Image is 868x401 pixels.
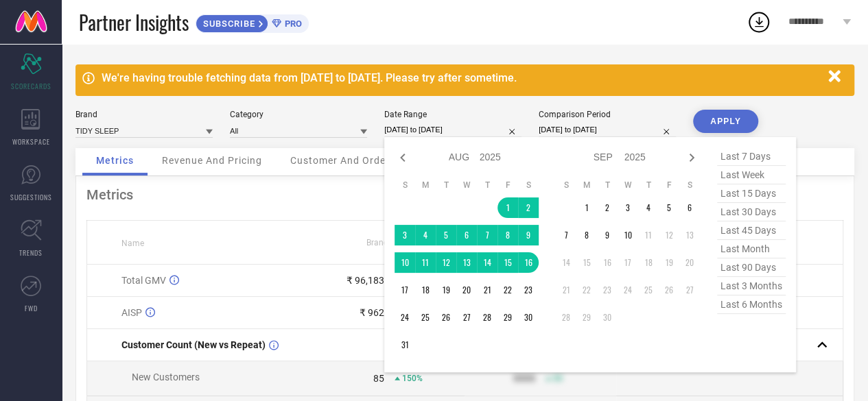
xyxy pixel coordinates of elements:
[717,203,786,221] span: last 30 days
[395,335,415,355] td: Sun Aug 31 2025
[477,180,497,191] th: Thursday
[415,307,436,328] td: Mon Aug 25 2025
[638,252,659,273] td: Thu Sep 18 2025
[556,307,576,328] td: Sun Sep 28 2025
[576,280,597,300] td: Mon Sep 22 2025
[597,225,618,245] td: Tue Sep 09 2025
[717,258,786,277] span: last 90 days
[415,180,436,191] th: Monday
[513,373,535,384] div: 9999
[717,147,786,166] span: last 7 days
[717,277,786,295] span: last 3 months
[576,197,597,218] td: Mon Sep 01 2025
[576,180,597,191] th: Monday
[477,307,497,328] td: Thu Aug 28 2025
[456,252,477,273] td: Wed Aug 13 2025
[96,155,134,166] span: Metrics
[347,275,384,286] div: ₹ 96,183
[717,240,786,258] span: last month
[477,280,497,300] td: Thu Aug 21 2025
[717,221,786,240] span: last 45 days
[659,252,679,273] td: Fri Sep 19 2025
[556,180,576,191] th: Sunday
[477,252,497,273] td: Thu Aug 14 2025
[679,280,700,300] td: Sat Sep 27 2025
[638,197,659,218] td: Thu Sep 04 2025
[196,11,309,33] a: SUBSCRIBEPRO
[693,110,758,133] button: APPLY
[366,238,412,247] span: Brand Value
[518,252,539,273] td: Sat Aug 16 2025
[384,123,521,137] input: Select date range
[132,372,200,382] span: New Customers
[395,252,415,273] td: Sun Aug 10 2025
[384,110,521,119] div: Date Range
[518,307,539,328] td: Sat Aug 30 2025
[402,374,423,383] span: 150%
[556,225,576,245] td: Sun Sep 07 2025
[102,71,821,84] div: We're having trouble fetching data from [DATE] to [DATE]. Please try after sometime.
[518,197,539,218] td: Sat Aug 02 2025
[679,197,700,218] td: Sat Sep 06 2025
[618,197,638,218] td: Wed Sep 03 2025
[618,180,638,191] th: Wednesday
[683,149,700,166] div: Next month
[436,252,456,273] td: Tue Aug 12 2025
[556,280,576,300] td: Sun Sep 21 2025
[11,81,51,91] span: SCORECARDS
[747,10,771,34] div: Open download list
[25,303,38,313] span: FWD
[121,239,144,248] span: Name
[497,180,518,191] th: Friday
[497,197,518,218] td: Fri Aug 01 2025
[395,280,415,300] td: Sun Aug 17 2025
[497,225,518,245] td: Fri Aug 08 2025
[415,252,436,273] td: Mon Aug 11 2025
[456,280,477,300] td: Wed Aug 20 2025
[79,8,189,36] span: Partner Insights
[638,225,659,245] td: Thu Sep 11 2025
[75,110,213,119] div: Brand
[576,307,597,328] td: Mon Sep 29 2025
[679,252,700,273] td: Sat Sep 20 2025
[395,149,411,166] div: Previous month
[456,180,477,191] th: Wednesday
[638,180,659,191] th: Thursday
[436,225,456,245] td: Tue Aug 05 2025
[597,197,618,218] td: Tue Sep 02 2025
[539,123,676,137] input: Select comparison period
[576,225,597,245] td: Mon Sep 08 2025
[497,280,518,300] td: Fri Aug 22 2025
[659,197,679,218] td: Fri Sep 05 2025
[597,180,618,191] th: Tuesday
[597,252,618,273] td: Tue Sep 16 2025
[679,180,700,191] th: Saturday
[436,307,456,328] td: Tue Aug 26 2025
[360,307,384,318] div: ₹ 962
[415,280,436,300] td: Mon Aug 18 2025
[576,252,597,273] td: Mon Sep 15 2025
[10,192,52,202] span: SUGGESTIONS
[477,225,497,245] td: Thu Aug 07 2025
[679,225,700,245] td: Sat Sep 13 2025
[436,180,456,191] th: Tuesday
[717,295,786,314] span: last 6 months
[19,247,43,258] span: TRENDS
[659,280,679,300] td: Fri Sep 26 2025
[121,275,166,286] span: Total GMV
[230,110,367,119] div: Category
[395,225,415,245] td: Sun Aug 03 2025
[518,225,539,245] td: Sat Aug 09 2025
[86,186,843,203] div: Metrics
[373,373,384,384] div: 85
[162,155,262,166] span: Revenue And Pricing
[717,184,786,203] span: last 15 days
[518,180,539,191] th: Saturday
[618,280,638,300] td: Wed Sep 24 2025
[717,166,786,184] span: last week
[553,374,563,383] span: 50
[638,280,659,300] td: Thu Sep 25 2025
[121,339,266,350] span: Customer Count (New vs Repeat)
[597,280,618,300] td: Tue Sep 23 2025
[659,225,679,245] td: Fri Sep 12 2025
